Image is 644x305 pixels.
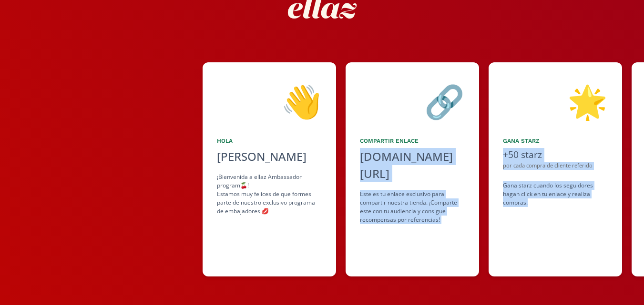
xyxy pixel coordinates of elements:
[503,162,608,170] div: por cada compra de cliente referido
[217,173,322,216] div: ¡Bienvenida a ellaz Ambassador program🍒! Estamos muy felices de que formes parte de nuestro exclu...
[503,137,608,145] div: Gana starz
[503,77,608,125] div: 🌟
[217,148,322,165] div: [PERSON_NAME]
[217,77,322,125] div: 👋
[360,77,465,125] div: 🔗
[503,181,608,207] div: Gana starz cuando los seguidores hagan click en tu enlace y realiza compras .
[360,148,465,182] div: [DOMAIN_NAME][URL]
[360,137,465,145] div: Compartir Enlace
[503,148,608,162] div: +50 starz
[217,137,322,145] div: Hola
[360,190,465,224] div: Este es tu enlace exclusivo para compartir nuestra tienda. ¡Comparte este con tu audiencia y cons...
